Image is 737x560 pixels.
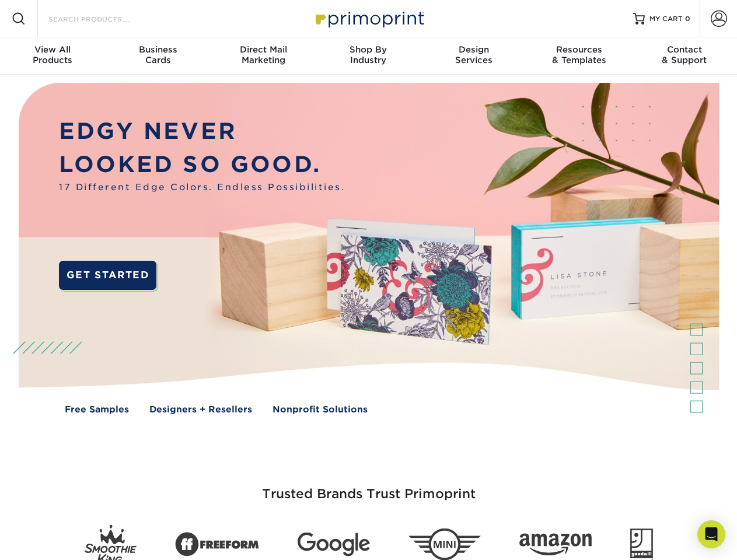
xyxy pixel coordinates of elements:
a: Contact& Support [632,37,737,75]
img: Goodwill [630,528,653,560]
a: GET STARTED [59,261,156,290]
span: Contact [632,44,737,55]
div: Services [421,44,526,65]
div: & Support [632,44,737,65]
span: Direct Mail [211,44,316,55]
a: Resources& Templates [526,37,631,75]
a: Designers + Resellers [149,403,252,416]
div: Marketing [211,44,316,65]
span: 17 Different Edge Colors. Endless Possibilities. [59,181,345,194]
a: Shop ByIndustry [316,37,421,75]
input: SEARCH PRODUCTS..... [47,12,161,26]
div: & Templates [526,44,631,65]
img: Google [298,533,370,556]
a: BusinessCards [105,37,210,75]
div: Industry [316,44,421,65]
span: MY CART [649,14,683,24]
a: Nonprofit Solutions [273,403,368,416]
a: DesignServices [421,37,526,75]
span: Shop By [316,44,421,55]
p: EDGY NEVER [59,115,345,148]
p: LOOKED SO GOOD. [59,148,345,181]
span: Design [421,44,526,55]
h3: Trusted Brands Trust Primoprint [27,459,710,516]
img: Primoprint [310,6,427,31]
span: Resources [526,44,631,55]
div: Open Intercom Messenger [697,520,725,548]
span: Business [105,44,210,55]
div: Cards [105,44,210,65]
span: 0 [685,15,690,23]
a: Direct MailMarketing [211,37,316,75]
a: Free Samples [65,403,129,416]
img: Amazon [519,534,592,556]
